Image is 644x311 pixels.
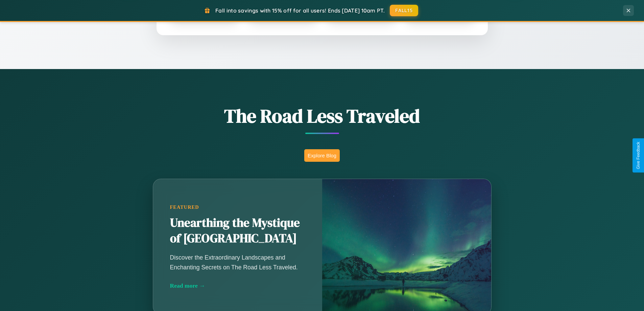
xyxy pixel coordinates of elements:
div: Featured [170,204,305,210]
button: FALL15 [390,5,418,16]
h2: Unearthing the Mystique of [GEOGRAPHIC_DATA] [170,215,305,246]
div: Give Feedback [636,142,641,169]
p: Discover the Extraordinary Landscapes and Enchanting Secrets on The Road Less Traveled. [170,253,305,272]
button: Explore Blog [304,149,340,162]
span: Fall into savings with 15% off for all users! Ends [DATE] 10am PT. [215,7,385,14]
div: Read more → [170,282,305,289]
h1: The Road Less Traveled [119,103,525,129]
